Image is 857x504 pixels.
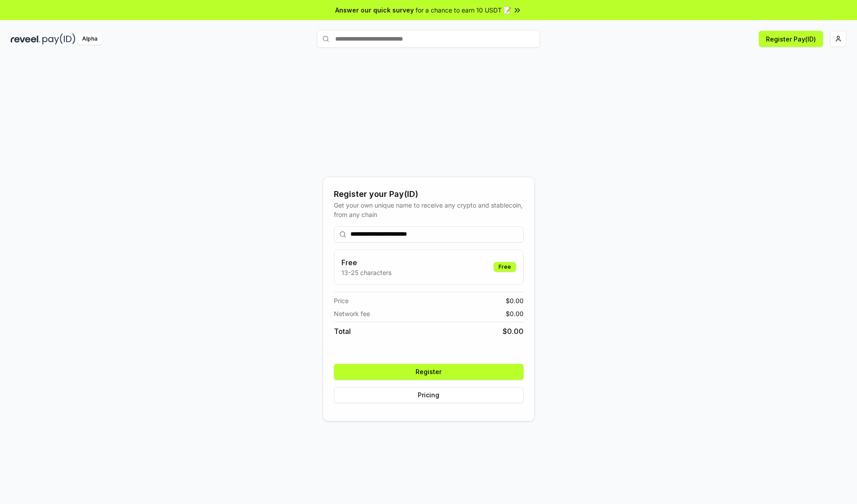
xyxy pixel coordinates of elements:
[77,33,102,45] div: Alpha
[506,296,524,305] span: $ 0.00
[334,188,524,200] div: Register your Pay(ID)
[341,257,391,268] h3: Free
[416,5,511,15] span: for a chance to earn 10 USDT 📝
[503,326,524,337] span: $ 0.00
[42,33,75,45] img: pay_id
[335,5,414,15] span: Answer our quick survey
[11,33,41,45] img: reveel_dark
[341,268,391,277] p: 13-25 characters
[759,31,823,47] button: Register Pay(ID)
[334,200,524,219] div: Get your own unique name to receive any crypto and stablecoin, from any chain
[334,364,524,380] button: Register
[494,262,516,272] div: Free
[334,296,349,305] span: Price
[334,387,524,403] button: Pricing
[334,326,351,337] span: Total
[506,309,524,318] span: $ 0.00
[334,309,370,318] span: Network fee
